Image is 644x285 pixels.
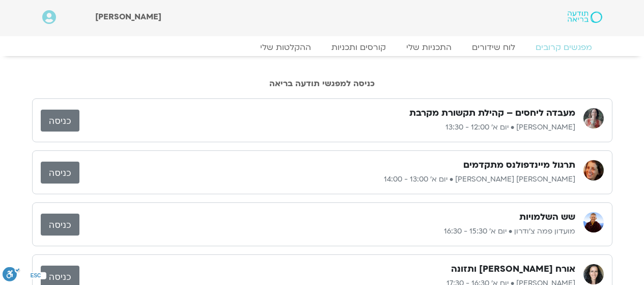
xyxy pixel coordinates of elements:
h3: מעבדה ליחסים – קהילת תקשורת מקרבת [409,107,575,119]
h3: שש השלמויות [519,211,575,223]
a: התכניות שלי [396,42,462,53]
img: לילך בן דרור [583,108,604,128]
span: [PERSON_NAME] [95,11,161,22]
p: [PERSON_NAME] [PERSON_NAME] • יום א׳ 13:00 - 14:00 [79,173,575,186]
img: סיגל בירן אבוחצירה [583,160,604,180]
nav: Menu [42,42,602,53]
h3: תרגול מיינדפולנס מתקדמים [463,159,575,171]
a: כניסה [41,162,79,184]
p: מועדון פמה צ'ודרון • יום א׳ 15:30 - 16:30 [79,225,575,238]
a: כניסה [41,214,79,236]
a: כניסה [41,110,79,132]
h3: אורח [PERSON_NAME] ותזונה [451,263,575,275]
h2: כניסה למפגשי תודעה בריאה [32,79,612,88]
p: [PERSON_NAME] • יום א׳ 12:00 - 13:30 [79,121,575,134]
img: מועדון פמה צ'ודרון [583,212,604,232]
a: מפגשים קרובים [525,42,602,53]
a: ההקלטות שלי [250,42,321,53]
a: קורסים ותכניות [321,42,396,53]
a: לוח שידורים [462,42,525,53]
